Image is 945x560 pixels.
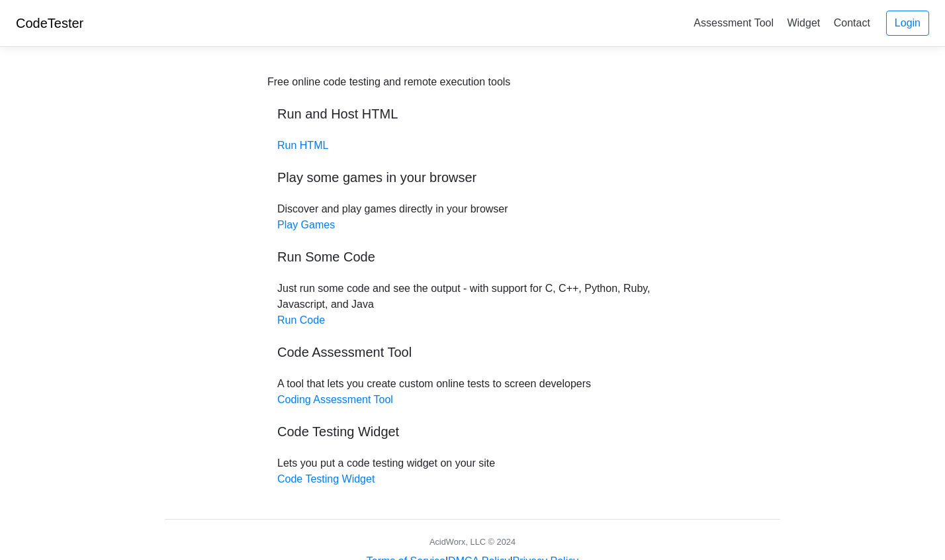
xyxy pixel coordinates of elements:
[267,74,510,90] div: Free online code testing and remote execution tools
[277,140,328,151] a: Run HTML
[277,344,668,360] h5: Code Assessment Tool
[688,12,779,34] a: Assessment Tool
[267,74,678,487] div: Discover and play games directly in your browser Just run some code and see the output - with sup...
[277,219,335,230] a: Play Games
[277,424,668,440] h5: Code Testing Widget
[16,16,83,30] a: CodeTester
[277,249,668,265] h5: Run Some Code
[277,106,668,122] h5: Run and Host HTML
[782,12,825,34] a: Widget
[277,394,393,405] a: Coding Assessment Tool
[277,473,375,485] a: Code Testing Widget
[886,11,929,36] a: Login
[829,12,876,34] a: Contact
[277,169,668,185] h5: Play some games in your browser
[429,536,516,548] div: AcidWorx, LLC © 2024
[277,314,325,326] a: Run Code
